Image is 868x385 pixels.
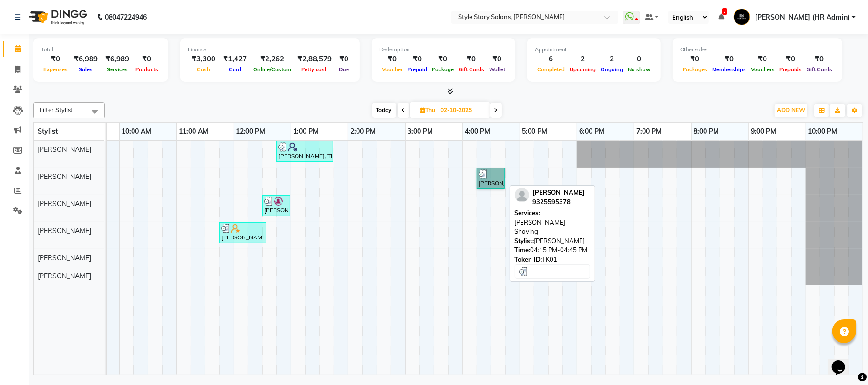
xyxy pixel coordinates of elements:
[598,66,625,73] span: Ongoing
[379,54,405,65] div: ₹0
[710,54,748,65] div: ₹0
[515,246,590,255] div: 04:15 PM-04:45 PM
[777,107,805,114] span: ADD NEW
[133,66,161,73] span: Products
[77,66,95,73] span: Sales
[104,66,130,73] span: Services
[102,54,133,65] div: ₹6,989
[515,209,541,217] span: Services:
[251,66,294,73] span: Online/Custom
[515,246,531,254] span: Time:
[405,66,429,73] span: Prepaid
[194,66,213,73] span: Cash
[177,125,211,138] a: 11:00 AM
[188,54,219,65] div: ₹3,300
[405,54,429,65] div: ₹0
[487,54,508,65] div: ₹0
[515,218,566,236] span: [PERSON_NAME] Shaving
[775,104,807,117] button: ADD NEW
[299,66,330,73] span: Petty cash
[806,125,840,138] a: 10:00 PM
[804,54,835,65] div: ₹0
[535,54,567,65] div: 6
[41,54,70,65] div: ₹0
[38,272,91,280] span: [PERSON_NAME]
[634,125,664,138] a: 7:00 PM
[456,54,487,65] div: ₹0
[418,107,438,114] span: Thu
[577,125,607,138] a: 6:00 PM
[438,103,486,118] input: 2025-10-02
[226,66,244,73] span: Card
[680,46,835,54] div: Other sales
[625,54,653,65] div: 0
[567,54,598,65] div: 2
[41,66,70,73] span: Expenses
[348,125,378,138] a: 2:00 PM
[515,256,542,263] span: Token ID:
[379,66,405,73] span: Voucher
[406,125,436,138] a: 3:00 PM
[456,66,487,73] span: Gift Cards
[777,66,804,73] span: Prepaids
[120,125,154,138] a: 10:00 AM
[755,12,850,22] span: [PERSON_NAME] (HR Admin)
[567,66,598,73] span: Upcoming
[828,347,858,375] iframe: chat widget
[520,125,550,138] a: 5:00 PM
[515,255,590,265] div: TK01
[291,125,321,138] a: 1:00 PM
[38,254,91,262] span: [PERSON_NAME]
[38,227,91,235] span: [PERSON_NAME]
[804,66,835,73] span: Gift Cards
[718,13,724,21] a: 7
[463,125,493,138] a: 4:00 PM
[40,106,73,114] span: Filter Stylist
[680,54,710,65] div: ₹0
[734,9,750,25] img: Nilofar Ali (HR Admin)
[337,66,351,73] span: Due
[515,237,590,246] div: [PERSON_NAME]
[38,127,58,136] span: Stylist
[251,54,294,65] div: ₹2,262
[598,54,625,65] div: 2
[429,54,456,65] div: ₹0
[38,199,91,208] span: [PERSON_NAME]
[38,145,91,154] span: [PERSON_NAME]
[487,66,508,73] span: Wallet
[515,237,534,245] span: Stylist:
[379,46,508,54] div: Redemption
[336,54,352,65] div: ₹0
[535,66,567,73] span: Completed
[533,188,585,196] span: [PERSON_NAME]
[133,54,161,65] div: ₹0
[748,66,777,73] span: Vouchers
[70,54,102,65] div: ₹6,989
[748,54,777,65] div: ₹0
[680,66,710,73] span: Packages
[625,66,653,73] span: No show
[38,172,91,181] span: [PERSON_NAME]
[105,4,147,30] b: 08047224946
[220,224,266,242] div: [PERSON_NAME], TK02, 11:45 AM-12:35 PM, Hair Cut - Expert - [DEMOGRAPHIC_DATA],[PERSON_NAME] Styl...
[533,197,585,207] div: 9325595378
[219,54,251,65] div: ₹1,427
[429,66,456,73] span: Package
[777,54,804,65] div: ₹0
[263,197,289,215] div: [PERSON_NAME], TK04, 12:30 PM-01:00 PM, Hair Cut - Master - [DEMOGRAPHIC_DATA]
[41,46,161,54] div: Total
[294,54,336,65] div: ₹2,88,579
[24,4,90,30] img: logo
[372,103,396,118] span: Today
[710,66,748,73] span: Memberships
[692,125,722,138] a: 8:00 PM
[234,125,268,138] a: 12:00 PM
[515,188,529,202] img: profile
[749,125,779,138] a: 9:00 PM
[535,46,653,54] div: Appointment
[188,46,352,54] div: Finance
[277,142,332,160] div: [PERSON_NAME], TK03, 12:45 PM-01:45 PM, Warm Waxing Half Legs,Warm Waxing Chin (₹50),Warm Waxing ...
[722,8,727,15] span: 7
